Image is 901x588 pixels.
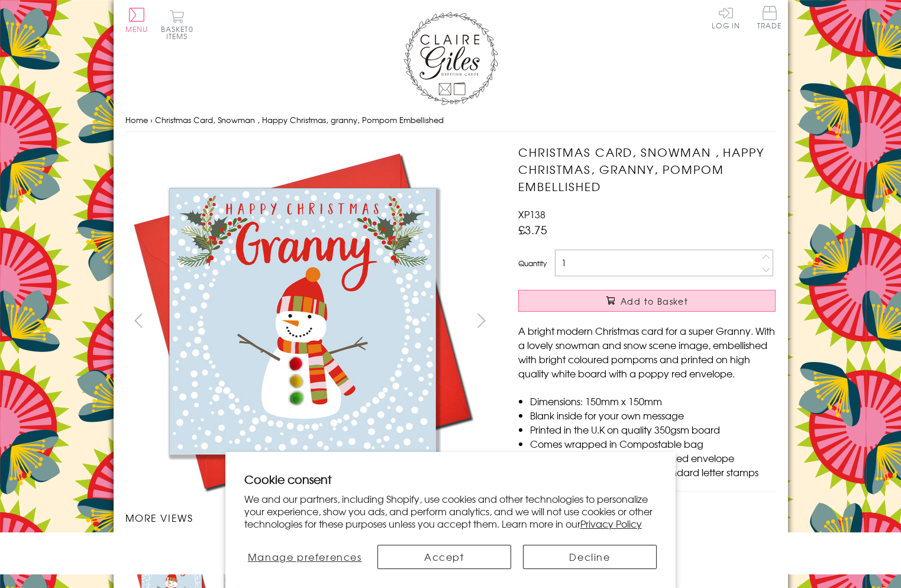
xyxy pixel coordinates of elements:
[125,24,148,34] span: Menu
[518,290,776,312] button: Add to Basket
[244,545,366,569] button: Manage preferences
[468,307,495,334] button: next
[518,144,776,195] h1: Christmas Card, Snowman , Happy Christmas, granny, Pompom Embellished
[125,8,148,33] button: Menu
[244,471,657,487] h2: Cookie consent
[125,307,152,334] button: prev
[161,9,193,40] button: Basket0 items
[125,114,148,125] a: Home
[518,324,776,380] p: A bright modern Christmas card for a super Granny. With a lovely snowman and snow scene image, em...
[530,408,776,422] li: Blank inside for your own message
[523,545,657,569] button: Decline
[244,493,657,529] p: We and our partners, including Shopify, use cookies and other technologies to personalize your ex...
[403,12,498,105] img: Claire Giles Greetings Cards
[125,511,495,525] h3: More views
[495,144,850,499] img: Christmas Card, Snowman , Happy Christmas, granny, Pompom Embellished
[530,394,776,408] li: Dimensions: 150mm x 150mm
[150,114,153,125] span: ›
[757,6,782,31] a: Trade
[377,545,511,569] button: Accept
[530,422,776,437] li: Printed in the U.K on quality 350gsm board
[621,295,688,307] span: Add to Basket
[712,6,740,29] a: Log In
[518,258,547,269] label: Quantity
[155,114,444,125] span: Christmas Card, Snowman , Happy Christmas, granny, Pompom Embellished
[518,221,547,238] span: £3.75
[530,451,776,465] li: With matching sustainable sourced envelope
[125,108,776,133] nav: breadcrumbs
[530,437,776,451] li: Comes wrapped in Compostable bag
[248,550,362,564] span: Manage preferences
[757,6,782,29] span: Trade
[166,24,193,41] span: 0 items
[125,144,480,499] img: Christmas Card, Snowman , Happy Christmas, granny, Pompom Embellished
[580,516,642,531] a: Privacy Policy
[518,207,545,221] span: XP138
